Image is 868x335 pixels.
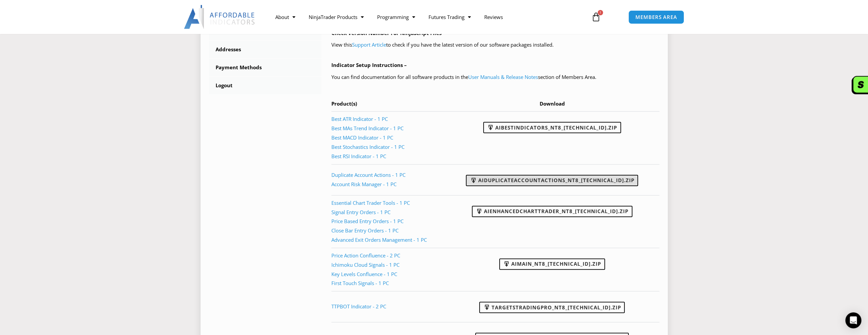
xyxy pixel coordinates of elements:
[331,116,388,122] a: Best ATR Indicator - 1 PC
[331,181,396,187] a: Account Risk Manager - 1 PC
[598,10,603,15] span: 1
[477,9,509,25] a: Reviews
[479,302,625,313] a: TargetsTradingPro_NT8_[TECHNICAL_ID].zip
[540,100,565,107] span: Download
[352,41,386,48] a: Support Article
[331,40,659,50] p: View this to check if you have the latest version of our software packages installed.
[635,15,677,20] span: MEMBERS AREA
[331,303,386,310] a: TTPBOT Indicator - 2 PC
[331,73,659,82] p: You can find documentation for all software products in the section of Members Area.
[331,62,407,68] b: Indicator Setup Instructions –
[184,5,256,29] img: LogoAI | Affordable Indicators – NinjaTrader
[499,258,605,270] a: AIMain_NT8_[TECHNICAL_ID].zip
[331,261,399,268] a: Ichimoku Cloud Signals - 1 PC
[331,100,357,107] span: Product(s)
[331,218,403,224] a: Price Based Entry Orders - 1 PC
[331,125,403,132] a: Best MAs Trend Indicator - 1 PC
[331,171,405,178] a: Duplicate Account Actions - 1 PC
[370,9,421,25] a: Programming
[331,153,386,160] a: Best RSI Indicator - 1 PC
[331,236,427,243] a: Advanced Exit Orders Management - 1 PC
[331,30,446,36] b: Check Version Number For NinjaScript Files –
[331,227,398,234] a: Close Bar Entry Orders - 1 PC
[472,206,632,217] a: AIEnhancedChartTrader_NT8_[TECHNICAL_ID].zip
[466,175,638,186] a: AIDuplicateAccountActions_NT8_[TECHNICAL_ID].zip
[483,122,621,133] a: AIBestIndicators_NT8_[TECHNICAL_ID].zip
[331,209,390,215] a: Signal Entry Orders - 1 PC
[581,7,611,27] a: 1
[331,134,393,141] a: Best MACD Indicator - 1 PC
[421,9,477,25] a: Futures Trading
[268,9,302,25] a: About
[268,9,583,25] nav: Menu
[209,59,322,76] a: Payment Methods
[331,252,400,259] a: Price Action Confluence - 2 PC
[331,199,410,206] a: Essential Chart Trader Tools - 1 PC
[468,74,538,80] a: User Manuals & Release Notes
[302,9,370,25] a: NinjaTrader Products
[209,77,322,94] a: Logout
[331,280,389,286] a: First Touch Signals - 1 PC
[209,41,322,58] a: Addresses
[331,271,397,277] a: Key Levels Confluence - 1 PC
[845,312,861,328] div: Open Intercom Messenger
[331,144,404,150] a: Best Stochastics Indicator - 1 PC
[628,10,684,24] a: MEMBERS AREA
